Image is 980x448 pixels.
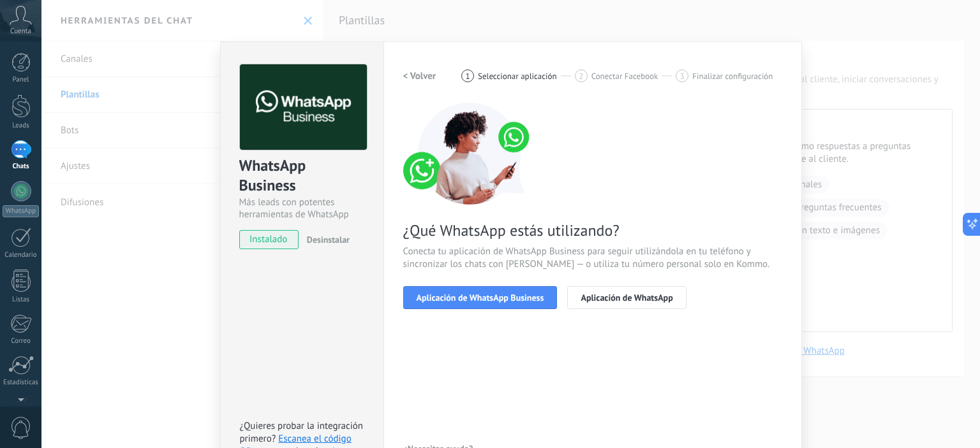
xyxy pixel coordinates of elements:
[3,163,40,171] div: Chats
[417,293,544,302] span: Aplicación de WhatsApp Business
[403,286,558,309] button: Aplicación de WhatsApp Business
[3,122,40,130] div: Leads
[239,196,365,220] div: Más leads con potentes herramientas de WhatsApp
[3,205,39,217] div: WhatsApp
[240,420,364,445] span: ¿Quieres probar la integración primero?
[692,71,773,81] span: Finalizar configuración
[3,76,40,84] div: Panel
[302,230,350,249] button: Desinstalar
[403,64,436,87] button: < Volver
[3,379,40,387] div: Estadísticas
[3,296,40,304] div: Listas
[240,64,367,150] img: logo_main.png
[3,337,40,345] div: Correo
[567,286,686,309] button: Aplicación de WhatsApp
[403,70,436,82] h2: < Volver
[3,251,40,259] div: Calendario
[680,71,685,82] span: 3
[581,293,672,302] span: Aplicación de WhatsApp
[466,71,470,82] span: 1
[579,71,583,82] span: 2
[403,220,782,240] span: ¿Qué WhatsApp estás utilizando?
[307,234,350,245] span: Desinstalar
[239,155,365,196] div: WhatsApp Business
[478,71,557,81] span: Seleccionar aplicación
[240,230,298,249] span: instalado
[591,71,658,81] span: Conectar Facebook
[10,27,31,36] span: Cuenta
[403,245,782,271] span: Conecta tu aplicación de WhatsApp Business para seguir utilizándola en tu teléfono y sincronizar ...
[403,103,537,205] img: connect number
